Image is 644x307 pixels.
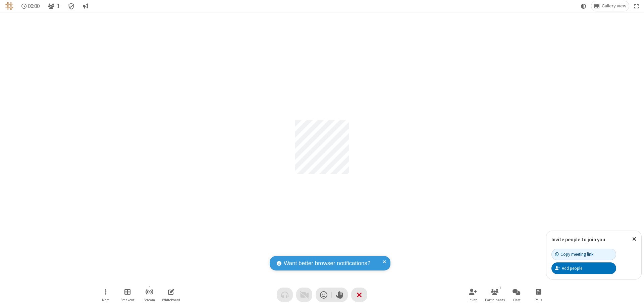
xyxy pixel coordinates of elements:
[19,1,43,11] div: Timer
[316,288,332,302] button: Send a reaction
[120,298,135,302] span: Breakout
[144,298,155,302] span: Stream
[485,285,505,304] button: Open participant list
[528,285,548,304] button: Open poll
[96,285,116,304] button: Open menu
[102,298,109,302] span: More
[57,3,60,9] span: 1
[80,1,91,11] button: Conversation
[117,285,138,304] button: Manage Breakout Rooms
[497,285,503,291] div: 1
[485,298,505,302] span: Participants
[535,298,542,302] span: Polls
[162,298,180,302] span: Whiteboard
[463,285,483,304] button: Invite participants (⌘+Shift+I)
[45,1,62,11] button: Open participant list
[351,288,367,302] button: End or leave meeting
[332,288,348,302] button: Raise hand
[139,285,159,304] button: Start streaming
[284,259,370,268] span: Want better browser notifications?
[506,285,527,304] button: Open chat
[591,1,629,11] button: Change layout
[578,1,589,11] button: Using system theme
[65,1,78,11] div: Meeting details Encryption enabled
[632,1,642,11] button: Fullscreen
[555,251,593,257] div: Copy meeting link
[277,288,293,302] button: Audio problem - check your Internet connection or call by phone
[161,285,181,304] button: Open shared whiteboard
[602,3,626,9] span: Gallery view
[551,249,616,260] button: Copy meeting link
[513,298,521,302] span: Chat
[28,3,40,9] span: 00:00
[296,288,312,302] button: Video
[5,2,13,10] img: QA Selenium DO NOT DELETE OR CHANGE
[469,298,477,302] span: Invite
[551,236,605,243] label: Invite people to join you
[627,231,641,247] button: Close popover
[551,262,616,274] button: Add people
